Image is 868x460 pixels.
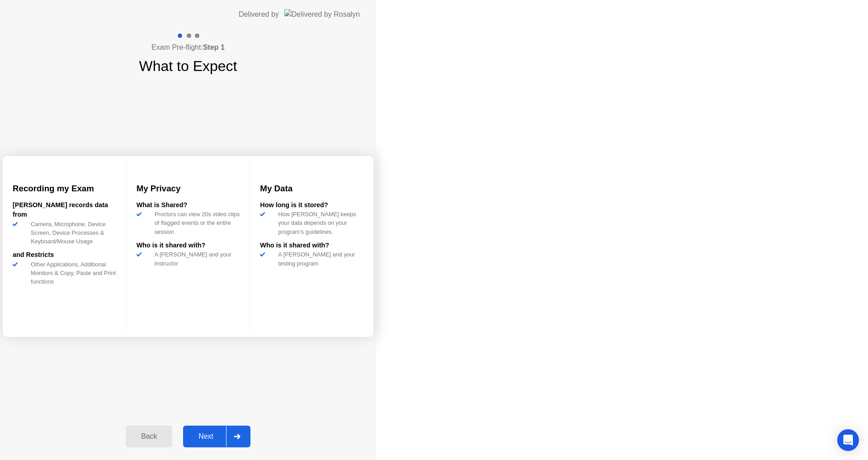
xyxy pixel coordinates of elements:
h4: Exam Pre-flight: [151,42,225,53]
h1: What to Expect [139,55,237,77]
div: and Restricts [13,250,116,260]
div: Camera, Microphone, Device Screen, Device Processes & Keyboard/Mouse Usage [27,220,116,246]
div: Delivered by [239,9,279,20]
button: Back [126,426,172,447]
div: Back [128,432,170,441]
h3: My Data [260,182,363,195]
div: Other Applications, Additional Monitors & Copy, Paste and Print functions [27,260,116,286]
div: A [PERSON_NAME] and your instructor [151,250,240,267]
h3: Recording my Exam [13,182,116,195]
button: Next [183,426,250,447]
div: What is Shared? [137,200,240,210]
div: Open Intercom Messenger [837,429,859,451]
h3: My Privacy [137,182,240,195]
div: A [PERSON_NAME] and your testing program [274,250,363,267]
div: Proctors can view 20s video clips of flagged events or the entire session [151,210,240,236]
div: [PERSON_NAME] records data from [13,200,116,220]
div: Who is it shared with? [260,241,363,251]
div: How long is it stored? [260,200,363,210]
div: How [PERSON_NAME] keeps your data depends on your program’s guidelines. [274,210,363,236]
b: Step 1 [203,43,225,51]
div: Who is it shared with? [137,241,240,251]
img: Delivered by Rosalyn [284,9,360,19]
div: Next [186,432,226,441]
